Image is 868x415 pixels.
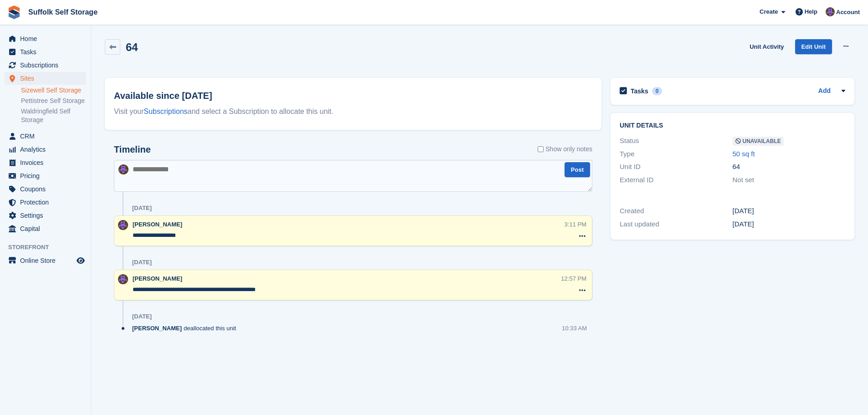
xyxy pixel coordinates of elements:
[126,41,138,53] h2: 64
[620,162,732,172] div: Unit ID
[133,221,182,228] span: [PERSON_NAME]
[132,259,152,266] div: [DATE]
[836,8,860,17] span: Account
[118,274,128,284] img: Emma
[132,313,152,320] div: [DATE]
[114,144,151,155] h2: Timeline
[20,183,75,195] span: Coupons
[20,156,75,169] span: Invoices
[5,222,86,235] a: menu
[565,220,586,229] div: 3:11 PM
[733,137,784,146] span: Unavailable
[114,106,592,117] div: Visit your and select a Subscription to allocate this unit.
[133,275,182,282] span: [PERSON_NAME]
[118,220,128,230] img: Emma
[5,169,86,182] a: menu
[620,122,845,129] h2: Unit details
[631,87,648,95] h2: Tasks
[620,175,732,185] div: External ID
[733,150,755,158] a: 50 sq ft
[20,254,75,267] span: Online Store
[20,196,75,209] span: Protection
[5,46,86,58] a: menu
[21,97,86,105] a: Pettistree Self Storage
[8,243,91,252] span: Storefront
[5,143,86,156] a: menu
[818,86,831,97] a: Add
[75,255,86,266] a: Preview store
[20,59,75,72] span: Subscriptions
[20,32,75,45] span: Home
[5,209,86,222] a: menu
[620,219,732,230] div: Last updated
[760,7,778,16] span: Create
[20,46,75,58] span: Tasks
[20,130,75,143] span: CRM
[114,89,592,102] h2: Available since [DATE]
[144,108,188,115] a: Subscriptions
[21,86,86,95] a: Sizewell Self Storage
[561,274,586,283] div: 12:57 PM
[132,324,241,333] div: deallocated this unit
[733,206,845,216] div: [DATE]
[620,136,732,146] div: Status
[21,107,86,124] a: Waldringfield Self Storage
[20,143,75,156] span: Analytics
[746,39,787,54] a: Unit Activity
[20,169,75,182] span: Pricing
[5,254,86,267] a: menu
[5,196,86,209] a: menu
[5,32,86,45] a: menu
[733,219,845,230] div: [DATE]
[652,87,663,95] div: 0
[733,162,845,172] div: 64
[562,324,587,333] div: 10:33 AM
[805,7,817,16] span: Help
[25,5,101,20] a: Suffolk Self Storage
[795,39,832,54] a: Edit Unit
[20,72,75,85] span: Sites
[5,183,86,195] a: menu
[826,7,835,16] img: Emma
[132,324,182,333] span: [PERSON_NAME]
[5,156,86,169] a: menu
[5,130,86,143] a: menu
[118,164,128,174] img: Emma
[132,205,152,212] div: [DATE]
[565,162,590,177] button: Post
[620,149,732,159] div: Type
[7,5,21,19] img: stora-icon-8386f47178a22dfd0bd8f6a31ec36ba5ce8667c1dd55bd0f319d3a0aa187defe.svg
[20,209,75,222] span: Settings
[5,59,86,72] a: menu
[620,206,732,216] div: Created
[20,222,75,235] span: Capital
[5,72,86,85] a: menu
[538,144,544,154] input: Show only notes
[538,144,592,154] label: Show only notes
[733,175,845,185] div: Not set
